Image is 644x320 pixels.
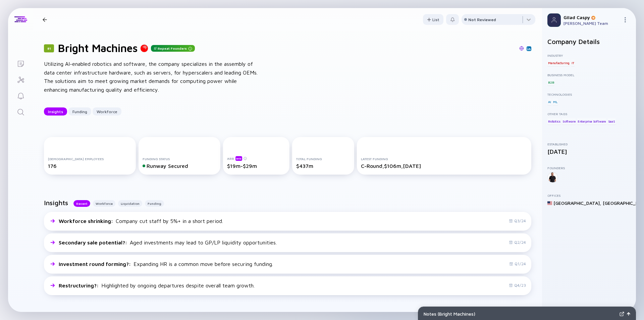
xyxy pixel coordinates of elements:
[547,201,552,205] img: United States Flag
[59,239,128,245] span: Secondary sale potential? :
[118,200,142,207] button: Liquidation
[509,240,526,245] div: Q2/24
[44,199,68,207] h2: Insights
[563,14,620,20] div: Gilad Caspy
[519,46,524,51] img: Bright Machines Website
[143,157,216,161] div: Funding Status
[620,312,624,316] img: Expand Notes
[607,118,616,125] div: SaaS
[547,53,631,57] div: Industry
[8,87,33,103] a: Reminders
[547,166,631,170] div: Founders
[627,312,630,316] img: Open Notes
[547,13,561,27] img: Profile Picture
[59,261,273,267] div: Expanding HR is a common move before securing funding.
[227,156,285,161] div: ARR
[8,71,33,87] a: Investor Map
[547,92,631,96] div: Technologies
[145,200,164,207] button: Funding
[68,106,91,117] div: Funding
[235,156,242,161] div: beta
[296,163,350,169] div: $437m
[48,157,132,161] div: [DEMOGRAPHIC_DATA] Employees
[143,163,216,169] div: Runway Secured
[547,118,561,125] div: Robotics
[59,282,100,288] span: Restructuring? :
[68,107,91,116] button: Funding
[59,218,114,224] span: Workforce shrinking :
[361,157,527,161] div: Latest Funding
[59,239,277,245] div: Aged investments may lead to GP/LP liquidity opportunities.
[527,47,531,50] img: Bright Machines Linkedin Page
[93,106,121,117] div: Workforce
[423,14,443,25] button: List
[509,283,526,288] div: Q4/23
[151,45,195,52] div: Repeat Founders
[227,163,285,169] div: $19m-$29m
[547,142,631,146] div: Established
[423,14,443,25] div: List
[547,98,552,105] div: AI
[8,55,33,71] a: Lists
[44,107,67,116] button: Insights
[93,107,121,116] button: Workforce
[44,44,54,52] div: 81
[577,118,606,125] div: Enterprise Software
[547,38,631,45] h2: Company Details
[59,261,132,267] span: Investment round forming? :
[547,73,631,77] div: Business Model
[468,17,496,22] div: Not Reviewed
[562,118,576,125] div: Software
[547,59,570,66] div: Manufacturing
[547,112,631,116] div: Other Tags
[623,17,628,22] img: Menu
[296,157,350,161] div: Total Funding
[59,218,223,224] div: Company cut staff by 5%+ in a short period.
[547,148,631,155] div: [DATE]
[48,163,132,169] div: 176
[73,200,90,207] button: Recent
[552,98,558,105] div: ML
[424,311,617,317] div: Notes ( Bright Machines )
[59,282,255,288] div: Highlighted by ongoing departures despite overall team growth.
[361,163,527,169] div: C-Round, $106m, [DATE]
[547,79,554,86] div: B2B
[44,106,67,117] div: Insights
[563,21,620,26] div: [PERSON_NAME] Team
[509,218,526,223] div: Q3/24
[58,42,138,54] h1: Bright Machines
[509,261,526,266] div: Q1/24
[571,59,575,66] div: IT
[93,200,115,207] button: Workforce
[547,193,631,197] div: Offices
[8,103,33,120] a: Search
[44,60,259,94] div: Utilizing AI-enabled robotics and software, the company specializes in the assembly of data cente...
[553,200,601,206] div: [GEOGRAPHIC_DATA] ,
